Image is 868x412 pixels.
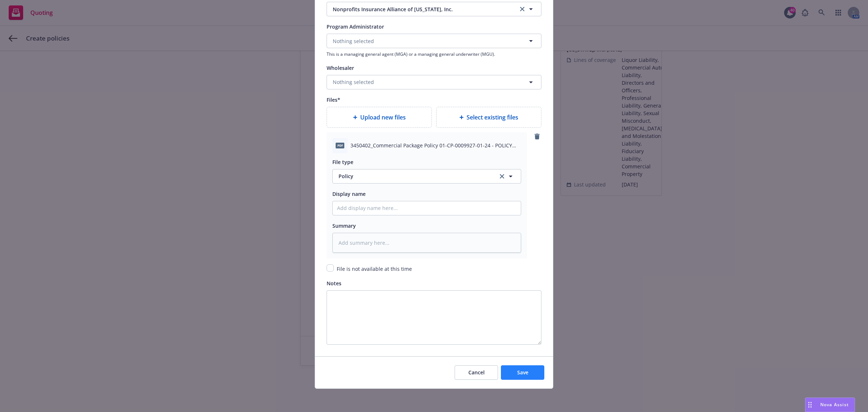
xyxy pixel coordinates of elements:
[333,5,507,13] span: Nonprofits Insurance Alliance of [US_STATE], Inc.
[327,107,432,128] div: Upload new files
[468,369,485,376] span: Cancel
[332,222,356,229] span: Summary
[350,142,521,149] span: 3450402_Commercial Package Policy 01-CP-0009927-01-24 - POLICY DOCUMENT.PDF
[327,51,541,57] span: This is a managing general agent (MGA) or a managing general underwriter (MGU).
[333,37,374,45] span: Nothing selected
[820,402,849,408] span: Nova Assist
[455,365,498,380] button: Cancel
[333,201,521,215] input: Add display name here...
[518,5,527,13] a: clear selection
[327,280,341,287] span: Notes
[336,143,344,148] span: PDF
[327,96,340,103] span: Files*
[360,113,406,122] span: Upload new files
[339,172,490,180] span: Policy
[805,398,814,412] div: Drag to move
[327,34,541,48] button: Nothing selected
[332,190,366,197] span: Display name
[327,75,541,89] button: Nothing selected
[327,23,384,30] span: Program Administrator
[337,265,412,272] span: File is not available at this time
[501,365,544,380] button: Save
[327,64,354,71] span: Wholesaler
[533,132,541,141] a: remove
[332,159,353,165] span: File type
[517,369,528,376] span: Save
[333,78,374,86] span: Nothing selected
[467,113,518,122] span: Select existing files
[327,2,541,16] button: Nonprofits Insurance Alliance of [US_STATE], Inc.clear selection
[805,398,855,412] button: Nova Assist
[436,107,541,128] div: Select existing files
[332,169,521,184] button: Policyclear selection
[498,172,506,181] a: clear selection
